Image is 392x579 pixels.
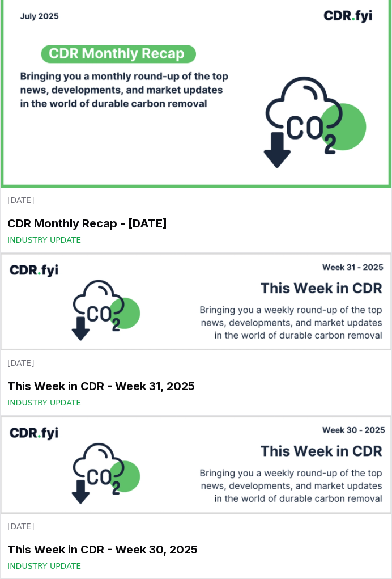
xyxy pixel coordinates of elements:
a: [DATE]This Week in CDR - Week 31, 2025Industry Update [1,350,391,415]
p: [DATE] [7,357,385,369]
span: Industry Update [7,560,81,572]
img: This Week in CDR - Week 31, 2025 blog post image [1,253,391,351]
img: This Week in CDR - Week 30, 2025 blog post image [1,416,391,514]
a: [DATE]CDR Monthly Recap - [DATE]Industry Update [1,188,391,252]
h3: This Week in CDR - Week 31, 2025 [7,378,385,395]
p: [DATE] [7,521,385,532]
span: Industry Update [7,234,81,246]
h3: CDR Monthly Recap - [DATE] [7,215,385,232]
span: Industry Update [7,397,81,408]
p: [DATE] [7,195,385,206]
a: [DATE]This Week in CDR - Week 30, 2025Industry Update [1,514,391,578]
h3: This Week in CDR - Week 30, 2025 [7,541,385,558]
